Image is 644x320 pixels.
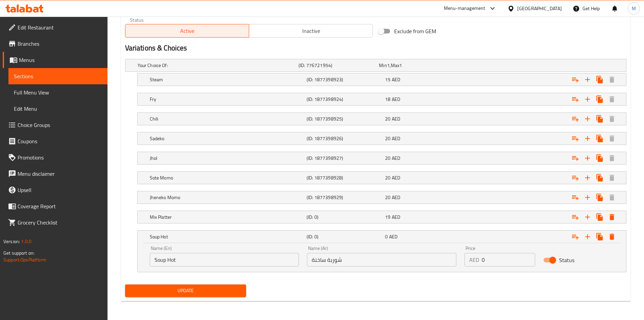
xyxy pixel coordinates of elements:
[379,61,387,70] span: Min
[594,231,606,243] button: Clone new choice
[307,155,382,162] h5: (ID: 1877398927)
[3,237,20,246] span: Version:
[18,121,102,129] span: Choice Groups
[21,237,31,246] span: 1.0.0
[594,113,606,125] button: Clone new choice
[150,115,304,122] h5: Chili
[389,232,398,241] span: AED
[606,172,618,184] button: Delete Sote Momo
[150,174,304,181] h5: Sote Momo
[3,182,108,198] a: Upsell
[392,95,400,104] span: AED
[385,213,390,221] span: 19
[18,23,102,31] span: Edit Restaurant
[3,36,108,52] a: Branches
[3,166,108,182] a: Menu disclaimer
[385,95,390,104] span: 18
[249,24,373,38] button: Inactive
[559,256,574,264] span: Status
[569,152,581,164] button: Add choice group
[3,249,34,257] span: Get support on:
[18,153,102,162] span: Promotions
[482,253,535,266] input: Please enter price
[8,84,108,101] a: Full Menu View
[150,233,304,240] h5: Soup Hot
[594,172,606,184] button: Clone new choice
[569,132,581,145] button: Add choice group
[307,96,382,103] h5: (ID: 1877398924)
[8,101,108,117] a: Edit Menu
[18,186,102,194] span: Upsell
[307,76,382,83] h5: (ID: 1877398923)
[581,132,594,145] button: Add new choice
[252,26,370,36] span: Inactive
[18,137,102,145] span: Coupons
[307,174,382,181] h5: (ID: 1877398928)
[581,231,594,243] button: Add new choice
[569,73,581,86] button: Add choice group
[385,154,390,163] span: 20
[392,75,400,84] span: AED
[581,152,594,164] button: Add new choice
[125,43,626,53] h2: Variations & Choices
[387,61,390,70] span: 1
[138,191,626,204] div: Expand
[606,93,618,105] button: Delete Fry
[307,115,382,122] h5: (ID: 1877398925)
[130,286,241,295] span: Update
[581,93,594,105] button: Add new choice
[399,61,402,70] span: 1
[385,232,388,241] span: 0
[150,214,304,220] h5: Mix Platter
[299,62,376,69] h5: (ID: 776721954)
[125,24,249,38] button: Active
[379,62,457,69] div: ,
[594,152,606,164] button: Clone new choice
[606,113,618,125] button: Delete Chili
[8,68,108,84] a: Sections
[150,96,304,103] h5: Fry
[3,255,46,264] a: Support.OpsPlatform
[14,105,102,113] span: Edit Menu
[392,114,400,123] span: AED
[594,132,606,145] button: Clone new choice
[138,93,626,105] div: Expand
[138,172,626,184] div: Expand
[569,191,581,204] button: Add choice group
[14,88,102,97] span: Full Menu View
[517,5,562,12] div: [GEOGRAPHIC_DATA]
[385,173,390,182] span: 20
[581,113,594,125] button: Add new choice
[569,93,581,105] button: Add choice group
[138,231,626,243] div: Expand
[19,56,102,64] span: Menus
[150,76,304,83] h5: Steam
[138,62,296,69] h5: Your Choice Of:
[569,211,581,223] button: Add choice group
[581,211,594,223] button: Add new choice
[138,73,626,86] div: Expand
[594,191,606,204] button: Clone new choice
[138,211,626,223] div: Expand
[125,284,246,297] button: Update
[150,194,304,201] h5: Jheneko Momo
[385,134,390,143] span: 20
[150,135,304,142] h5: Sadeko
[18,170,102,178] span: Menu disclaimer
[392,134,400,143] span: AED
[606,191,618,204] button: Delete Jheneko Momo
[3,214,108,231] a: Grocery Checklist
[606,211,618,223] button: Delete Mix Platter
[3,133,108,149] a: Coupons
[138,132,626,145] div: Expand
[3,149,108,166] a: Promotions
[18,202,102,210] span: Coverage Report
[307,253,456,266] input: Enter name Ar
[444,4,485,13] div: Menu-management
[307,194,382,201] h5: (ID: 1877398929)
[307,233,382,240] h5: (ID: 0)
[128,26,246,36] span: Active
[307,135,382,142] h5: (ID: 1877398926)
[606,152,618,164] button: Delete Jhol
[606,132,618,145] button: Delete Sadeko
